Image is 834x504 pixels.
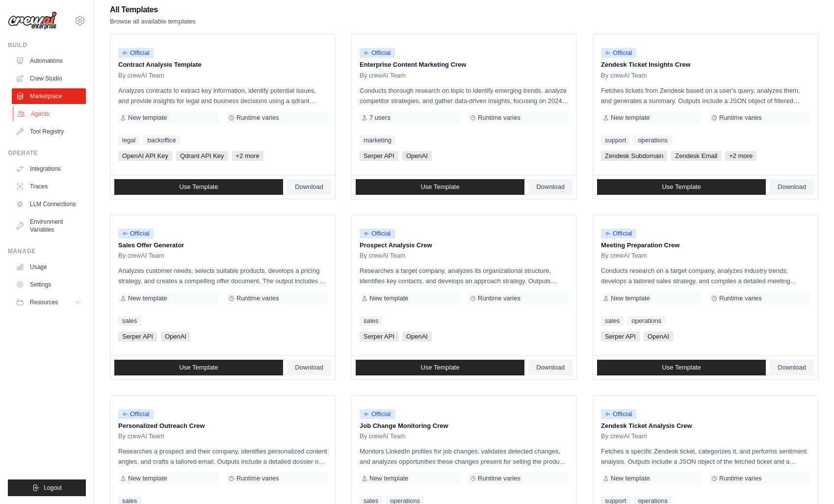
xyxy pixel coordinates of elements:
span: Logout [44,484,62,492]
a: Download [770,179,814,195]
span: New template [369,294,408,302]
span: Runtime varies [236,475,279,482]
span: Serper API [118,332,157,342]
span: Official [118,229,154,239]
p: Analyzes customer needs, selects suitable products, develops a pricing strategy, and creates a co... [118,265,327,286]
span: Runtime varies [236,114,279,122]
span: +2 more [725,151,756,161]
span: Runtime varies [478,475,521,482]
span: Official [601,229,636,239]
a: Environment Variables [12,214,86,238]
a: sales [360,316,382,326]
span: Official [360,409,395,419]
a: operations [634,135,672,145]
span: By crewAI Team [118,252,164,260]
span: Serper API [601,332,640,342]
p: Zendesk Ticket Insights Crew [601,60,810,70]
a: Crew Studio [12,71,86,86]
span: By crewAI Team [118,432,164,440]
a: Download [528,179,573,195]
span: Download [778,183,806,191]
span: Official [601,409,636,419]
span: OpenAI API Key [118,151,172,161]
span: Download [295,364,323,371]
p: Browse all available templates [110,17,196,27]
span: Download [536,183,565,191]
span: Serper API [360,332,398,342]
span: Download [778,364,806,371]
p: Conducts thorough research on topic to identify emerging trends, analyze competitor strategies, a... [360,85,569,106]
span: Official [360,48,395,58]
a: Download [770,360,814,375]
span: By crewAI Team [601,72,647,80]
a: Settings [12,277,86,292]
span: New template [611,294,650,302]
span: By crewAI Team [360,432,406,440]
a: Download [287,179,331,195]
span: Runtime varies [478,294,521,302]
span: Official [360,229,395,239]
a: Marketplace [12,88,86,104]
p: Zendesk Ticket Analysis Crew [601,421,810,431]
p: Enterprise Content Marketing Crew [360,60,569,70]
a: support [601,135,630,145]
a: sales [601,316,624,326]
p: Analyzes contracts to extract key information, identify potential issues, and provide insights fo... [118,85,327,106]
span: OpenAI [402,151,432,161]
a: operations [627,316,665,326]
span: Use Template [420,183,459,191]
img: Logo [8,11,57,30]
p: Researches a target company, analyzes its organizational structure, identifies key contacts, and ... [360,265,569,286]
a: Tool Registry [12,124,86,139]
p: Sales Offer Generator [118,240,327,250]
span: New template [611,114,650,122]
a: Use Template [597,360,766,375]
span: +2 more [232,151,263,161]
span: Runtime varies [719,475,762,482]
span: Runtime varies [719,294,762,302]
p: Personalized Outreach Crew [118,421,327,431]
span: OpenAI [644,332,673,342]
a: Use Template [114,360,283,375]
span: By crewAI Team [601,432,647,440]
a: Agents [13,106,87,122]
button: Resources [12,294,86,310]
a: Use Template [597,179,766,195]
span: New template [128,475,167,482]
span: 7 users [369,114,391,122]
a: backoffice [143,135,180,145]
span: Zendesk Subdomain [601,151,667,161]
span: Use Template [662,183,701,191]
p: Contract Analysis Template [118,60,327,70]
a: Use Template [356,360,524,375]
span: Use Template [662,364,701,371]
span: New template [128,114,167,122]
p: Fetches tickets from Zendesk based on a user's query, analyzes them, and generates a summary. Out... [601,85,810,106]
span: Download [295,183,323,191]
a: Download [528,360,573,375]
div: Operate [8,149,86,157]
a: Traces [12,179,86,194]
p: Conducts research on a target company, analyzes industry trends, develops a tailored sales strate... [601,265,810,286]
div: Build [8,41,86,49]
span: Download [536,364,565,371]
span: By crewAI Team [601,252,647,260]
span: Serper API [360,151,398,161]
a: Automations [12,53,86,69]
span: OpenAI [402,332,432,342]
h2: All Templates [110,3,196,17]
div: Manage [8,247,86,255]
a: sales [118,316,141,326]
span: Official [118,409,154,419]
span: Use Template [179,364,218,371]
span: OpenAI [161,332,190,342]
a: Usage [12,259,86,275]
span: Use Template [420,364,459,371]
p: Fetches a specific Zendesk ticket, categorizes it, and performs sentiment analysis. Outputs inclu... [601,446,810,467]
span: Use Template [179,183,218,191]
span: New template [611,475,650,482]
span: Runtime varies [478,114,521,122]
a: Use Template [356,179,524,195]
button: Logout [8,479,86,496]
span: Runtime varies [719,114,762,122]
